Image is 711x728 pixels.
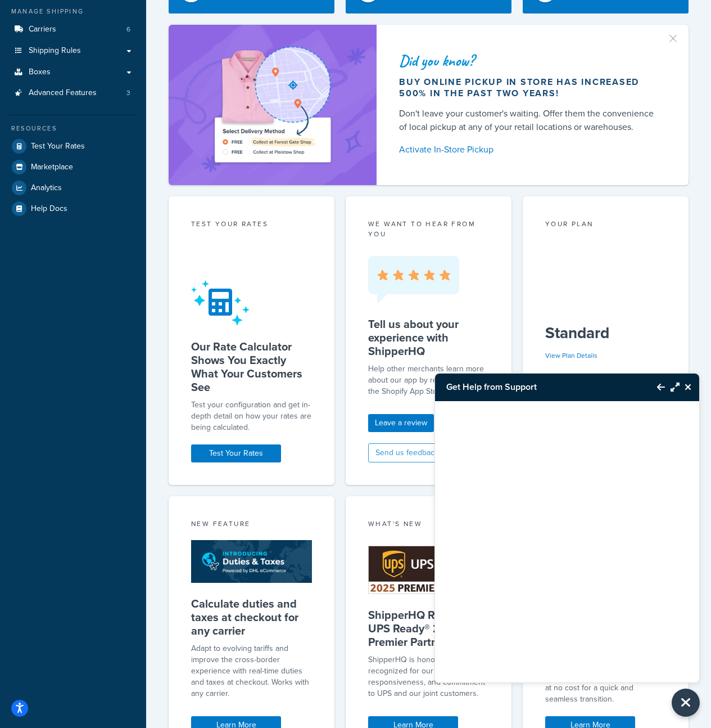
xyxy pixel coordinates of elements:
span: 6 [126,25,130,34]
li: Carriers [8,19,138,40]
button: Maximize Resource Center [665,374,680,400]
h5: Calculate duties and taxes at checkout for any carrier [191,597,312,637]
span: Marketplace [31,163,73,172]
span: Advanced Features [29,88,97,98]
span: 3 [126,88,130,98]
iframe: Chat Widget [435,401,699,682]
div: Buy online pickup in store has increased 500% in the past two years! [399,77,662,99]
a: Shipping Rules [8,41,138,61]
a: Marketplace [8,157,138,177]
a: View Plan Details [545,350,597,361]
a: Activate In-Store Pickup [399,142,662,158]
p: Help other merchants learn more about our app by reviewing us in the Shopify App Store. [368,363,489,397]
button: Send us feedback [368,443,446,462]
button: Back to Resource Center [646,374,665,400]
span: Carriers [29,25,56,34]
h5: ShipperHQ Receives UPS Ready® 2025 Premier Partner Award [368,608,489,649]
h5: Standard [545,324,666,342]
a: Test Your Rates [8,136,138,156]
span: Shipping Rules [29,46,81,56]
a: Analytics [8,178,138,198]
h5: Tell us about your experience with ShipperHQ [368,317,489,358]
div: Test your configuration and get in-depth detail on how your rates are being calculated. [191,399,312,433]
span: Analytics [31,183,62,193]
li: Advanced Features [8,83,138,104]
a: Boxes [8,62,138,83]
div: Don't leave your customer's waiting. Offer them the convenience of local pickup at any of your re... [399,107,662,134]
button: Close Resource Center [672,689,700,717]
div: Your Plan [545,219,666,232]
p: Adapt to evolving tariffs and improve the cross-border experience with real-time duties and taxes... [191,643,312,699]
span: Test Your Rates [31,142,85,151]
button: Close Resource Center [680,380,699,394]
p: we want to hear from you [368,219,489,239]
a: Help Docs [8,199,138,219]
span: Help Docs [31,204,67,214]
p: ShipperHQ is honored to be recognized for our collaboration, responsiveness, and commitment to UP... [368,654,489,699]
a: Advanced Features3 [8,83,138,104]
span: Boxes [29,68,51,77]
h5: Our Rate Calculator Shows You Exactly What Your Customers See [191,340,312,394]
div: What's New [368,519,489,532]
div: Manage Shipping [8,7,138,16]
img: ad-shirt-map-b0359fc47e01cab431d101c4b569394f6a03f54285957d908178d52f29eb9668.png [188,42,357,168]
div: Migrate your ShipperHQ account at no cost for a quick and seamless transition. [545,671,666,705]
div: Test your rates [191,219,312,232]
div: New Feature [191,519,312,532]
a: Test Your Rates [191,444,281,462]
a: Carriers6 [8,19,138,40]
a: Leave a review [368,414,434,432]
div: Did you know? [399,53,662,69]
div: Resources [8,124,138,133]
h3: Get Help from Support [435,374,646,401]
